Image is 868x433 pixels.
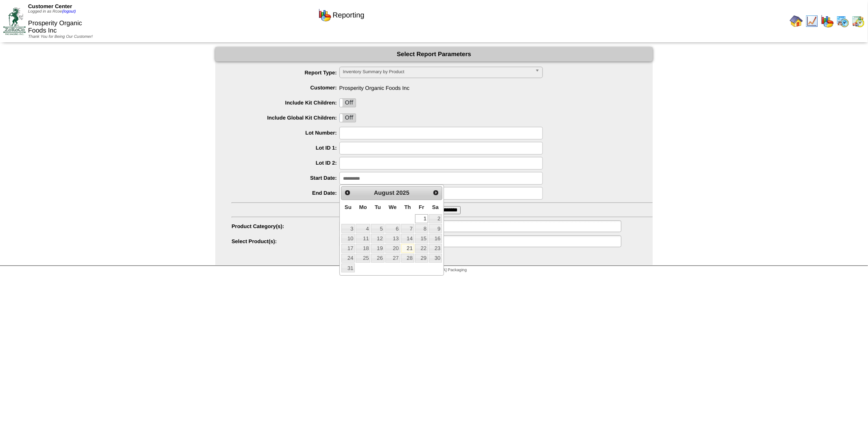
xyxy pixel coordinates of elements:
a: 3 [341,224,355,233]
img: graph.gif [318,9,331,22]
label: Include Global Kit Children: [232,115,339,121]
span: Logged in as Rcoe [28,9,76,14]
a: 2 [429,214,442,223]
a: 29 [415,254,428,263]
label: Select Product(s): [232,238,339,244]
a: 18 [356,244,370,253]
label: Report Type: [232,70,339,76]
span: Saturday [432,204,439,210]
a: 6 [385,224,400,233]
a: 16 [429,234,442,243]
div: Select Report Parameters [215,47,653,61]
span: Customer Center [28,3,72,9]
span: Prosperity Organic Foods Inc [28,20,82,34]
span: Thank You for Being Our Customer! [28,35,93,39]
span: 2025 [396,190,409,196]
a: 26 [371,254,384,263]
a: 25 [356,254,370,263]
label: Lot ID 1: [232,145,339,151]
img: line_graph.gif [805,15,818,28]
a: 31 [341,263,355,272]
img: graph.gif [821,15,834,28]
a: 1 [415,214,428,223]
span: Wednesday [389,204,397,210]
img: home.gif [790,15,803,28]
label: Off [340,114,356,122]
a: 13 [385,234,400,243]
div: OnOff [339,113,356,122]
a: 17 [341,244,355,253]
a: 22 [415,244,428,253]
a: Next [431,187,441,198]
span: Inventory Summary by Product [343,67,532,77]
span: Tuesday [375,204,381,210]
span: Prosperity Organic Foods Inc [232,82,653,91]
span: Next [433,189,439,196]
label: Lot Number: [232,130,339,136]
span: Thursday [404,204,411,210]
img: ZoRoCo_Logo(Green%26Foil)%20jpg.webp [3,7,26,35]
a: 11 [356,234,370,243]
a: 20 [385,244,400,253]
a: 19 [371,244,384,253]
span: Sunday [345,204,352,210]
a: 28 [401,254,414,263]
label: Lot ID 2: [232,160,339,166]
a: 10 [341,234,355,243]
a: 21 [401,244,414,253]
span: Prev [344,189,351,196]
a: 5 [371,224,384,233]
img: calendarprod.gif [836,15,849,28]
label: Customer: [232,85,339,91]
img: calendarinout.gif [852,15,865,28]
a: 27 [385,254,400,263]
label: End Date: [232,190,339,196]
a: 7 [401,224,414,233]
a: 14 [401,234,414,243]
a: 30 [429,254,442,263]
span: Friday [419,204,424,210]
a: 9 [429,224,442,233]
span: August [374,190,394,196]
a: Prev [342,187,353,198]
span: Monday [359,204,367,210]
a: 4 [356,224,370,233]
div: OnOff [339,98,356,107]
label: Start Date: [232,175,339,181]
a: 23 [429,244,442,253]
a: (logout) [62,9,76,14]
span: Reporting [332,11,364,20]
label: Off [340,99,356,107]
label: Product Category(s): [232,223,339,229]
a: 12 [371,234,384,243]
label: Include Kit Children: [232,100,339,106]
a: 15 [415,234,428,243]
a: 24 [341,254,355,263]
a: 8 [415,224,428,233]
